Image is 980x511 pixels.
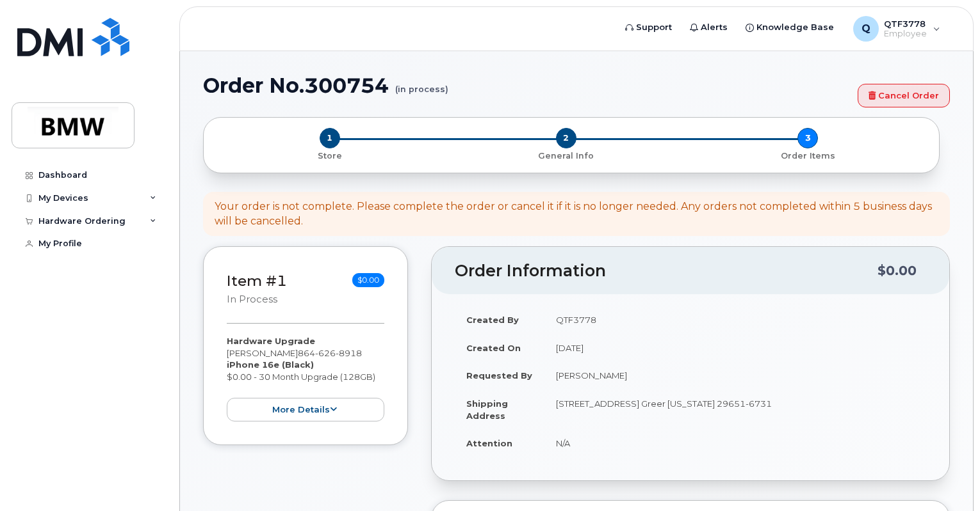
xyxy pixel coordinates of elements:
[298,348,362,358] span: 864
[544,361,926,389] td: [PERSON_NAME]
[219,150,440,162] p: Store
[858,84,950,107] a: Cancel Order
[878,258,917,283] div: $0.00
[352,273,384,287] span: $0.00
[544,334,926,362] td: [DATE]
[455,262,878,280] h2: Order Information
[466,343,521,353] strong: Created On
[227,294,277,305] small: in process
[214,148,445,162] a: 1 Store
[466,370,532,381] strong: Requested By
[227,272,287,290] a: Item #1
[466,398,508,421] strong: Shipping Address
[466,438,512,448] strong: Attention
[395,74,448,94] small: (in process)
[924,455,970,501] iframe: Messenger Launcher
[450,150,682,162] p: General Info
[320,128,340,148] span: 1
[227,336,315,346] strong: Hardware Upgrade
[445,148,687,162] a: 2 General Info
[227,335,384,421] div: [PERSON_NAME] $0.00 - 30 Month Upgrade (128GB)
[466,315,519,325] strong: Created By
[315,348,336,358] span: 626
[336,348,362,358] span: 8918
[215,200,938,229] div: Your order is not complete. Please complete the order or cancel it if it is no longer needed. Any...
[544,389,926,429] td: [STREET_ADDRESS] Greer [US_STATE] 29651-6731
[544,429,926,457] td: N/A
[544,306,926,334] td: QTF3778
[227,359,314,370] strong: iPhone 16e (Black)
[227,398,384,421] button: more details
[556,128,576,148] span: 2
[203,74,851,97] h1: Order No.300754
